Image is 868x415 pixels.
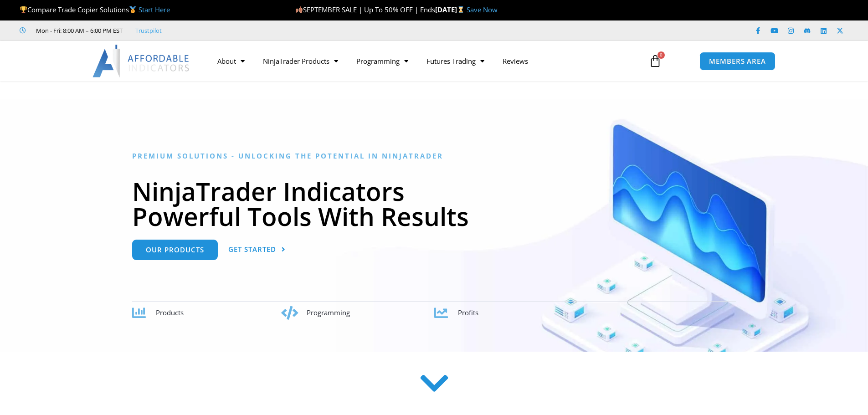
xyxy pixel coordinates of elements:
[139,5,170,14] a: Start Here
[296,6,303,13] img: 🍂
[635,48,675,74] a: 0
[458,308,478,317] span: Profits
[307,308,350,317] span: Programming
[295,5,435,14] span: SEPTEMBER SALE | Up To 50% OFF | Ends
[92,45,190,77] img: LogoAI | Affordable Indicators – NinjaTrader
[132,240,218,260] a: Our Products
[347,51,417,72] a: Programming
[156,308,184,317] span: Products
[228,246,276,253] span: Get Started
[457,6,464,13] img: ⌛
[20,6,27,13] img: 🏆
[709,58,766,65] span: MEMBERS AREA
[699,52,776,71] a: MEMBERS AREA
[129,6,136,13] img: 🥇
[435,5,467,14] strong: [DATE]
[132,152,736,160] h6: Premium Solutions - Unlocking the Potential in NinjaTrader
[254,51,347,72] a: NinjaTrader Products
[417,51,493,72] a: Futures Trading
[228,240,286,260] a: Get Started
[146,246,204,253] span: Our Products
[657,51,665,59] span: 0
[132,179,736,229] h1: NinjaTrader Indicators Powerful Tools With Results
[493,51,537,72] a: Reviews
[208,51,638,72] nav: Menu
[34,25,123,36] span: Mon - Fri: 8:00 AM – 6:00 PM EST
[208,51,254,72] a: About
[467,5,498,14] a: Save Now
[135,25,162,36] a: Trustpilot
[20,5,170,14] span: Compare Trade Copier Solutions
